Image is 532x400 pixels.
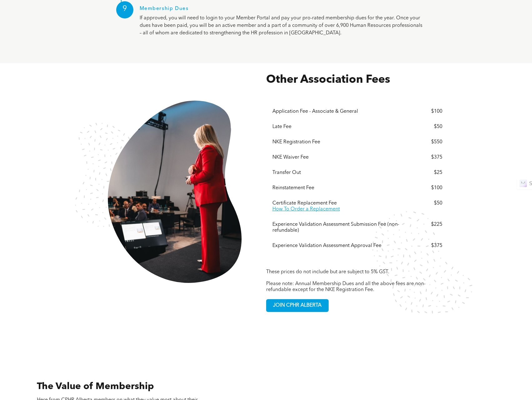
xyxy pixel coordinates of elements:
[408,185,442,191] div: $100
[271,299,324,312] span: JOIN CPHR ALBERTA
[140,6,422,14] h1: Membership Dues
[272,170,407,176] div: Transfer Out
[116,1,133,18] div: 9
[272,200,407,206] div: Certificate Replacement Fee
[272,124,407,130] div: Late Fee
[408,200,442,206] div: $50
[266,299,329,312] a: JOIN CPHR ALBERTA
[266,74,390,86] span: Other Association Fees
[272,207,340,212] a: How To Order a Replacement
[408,109,442,115] div: $100
[266,87,449,266] div: Menu
[408,222,442,228] div: $225
[266,269,389,274] span: These prices do not include but are subject to 5% GST.
[272,139,407,145] div: NKE Registration Fee
[140,14,422,37] p: If approved, you will need to login to your Member Portal and pay your pro-rated membership dues ...
[272,243,407,249] div: Experience Validation Assessment Approval Fee
[408,170,442,176] div: $25
[272,155,407,160] div: NKE Waiver Fee
[272,185,407,191] div: Reinstatement Fee
[408,139,442,145] div: $550
[272,109,407,115] div: Application Fee - Associate & General
[408,243,442,249] div: $375
[408,124,442,130] div: $50
[272,222,407,234] div: Experience Validation Assessment Submission Fee (non-refundable)
[408,155,442,160] div: $375
[37,382,154,391] span: The Value of Membership
[266,281,425,292] span: Please note: Annual Membership Dues and all the above fees are non-refundable except for the NKE ...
